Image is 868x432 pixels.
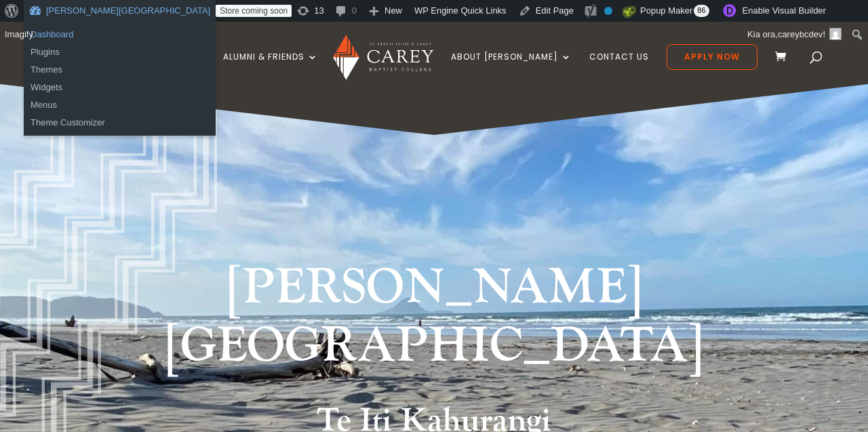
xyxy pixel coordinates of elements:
[216,5,292,17] a: Store coming soon
[694,5,709,17] span: 86
[223,52,318,84] a: Alumni & Friends
[778,29,823,39] span: careybcdev
[743,24,847,45] a: Kia ora, !
[24,79,216,96] a: Widgets
[87,258,781,382] h1: [PERSON_NAME][GEOGRAPHIC_DATA]
[333,35,433,80] img: Carey Baptist College
[24,22,216,65] ul: Carey Baptist College
[24,61,216,79] a: Themes
[24,26,216,43] a: Dashboard
[24,57,216,136] ul: Carey Baptist College
[667,44,757,70] a: Apply Now
[451,52,572,84] a: About [PERSON_NAME]
[24,43,216,61] a: Plugins
[604,7,612,15] div: No index
[24,96,216,114] a: Menus
[589,52,649,84] a: Contact Us
[24,114,216,132] a: Theme Customizer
